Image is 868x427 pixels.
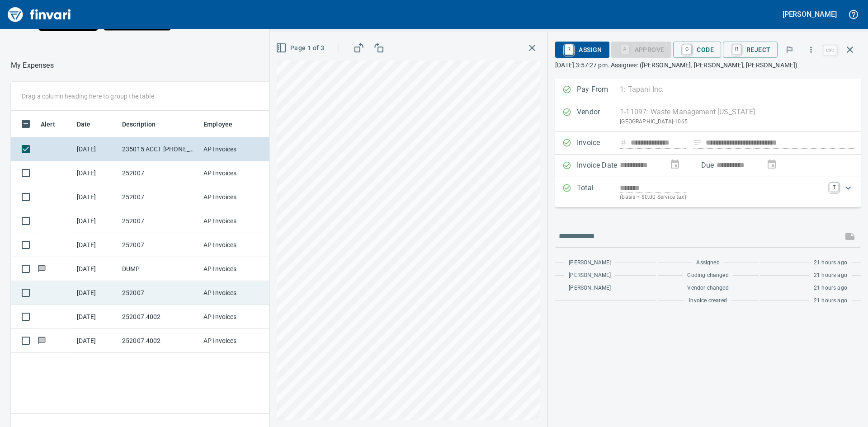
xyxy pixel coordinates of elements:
[73,209,118,233] td: [DATE]
[555,61,861,70] p: [DATE] 3:57:27 pm. Assignee: ([PERSON_NAME], [PERSON_NAME], [PERSON_NAME])
[73,305,118,329] td: [DATE]
[569,258,611,267] span: [PERSON_NAME]
[683,44,691,54] a: C
[37,338,47,343] span: Has messages
[73,257,118,281] td: [DATE]
[562,42,602,57] span: Assign
[673,42,721,58] button: CCode
[203,119,244,130] span: Employee
[41,119,55,130] span: Alert
[555,42,609,58] button: RAssign
[118,233,200,257] td: 252007
[687,284,728,293] span: Vendor changed
[200,329,268,353] td: AP Invoices
[730,42,770,57] span: Reject
[830,183,839,192] a: T
[203,119,232,130] span: Employee
[73,281,118,305] td: [DATE]
[780,7,839,21] button: [PERSON_NAME]
[814,258,847,267] span: 21 hours ago
[814,284,847,293] span: 21 hours ago
[814,296,847,305] span: 21 hours ago
[200,281,268,305] td: AP Invoices
[73,185,118,209] td: [DATE]
[801,40,821,60] button: More
[783,9,837,19] h5: [PERSON_NAME]
[569,284,611,293] span: [PERSON_NAME]
[200,257,268,281] td: AP Invoices
[122,119,156,130] span: Description
[565,44,573,54] a: R
[118,329,200,353] td: 252007.4002
[200,161,268,185] td: AP Invoices
[779,40,799,60] button: Flag
[118,257,200,281] td: DUMP
[77,119,91,130] span: Date
[11,60,54,71] nav: breadcrumb
[122,119,168,130] span: Description
[200,137,268,161] td: AP Invoices
[620,193,824,202] p: (basis + $0.00 Service tax)
[118,281,200,305] td: 252007
[118,209,200,233] td: 252007
[689,296,727,305] span: Invoice created
[200,209,268,233] td: AP Invoices
[569,271,611,280] span: [PERSON_NAME]
[22,92,154,101] p: Drag a column heading here to group the table
[555,177,861,207] div: Expand
[118,185,200,209] td: 252007
[814,271,847,280] span: 21 hours ago
[823,45,837,55] a: esc
[41,119,67,130] span: Alert
[723,42,778,58] button: RReject
[200,305,268,329] td: AP Invoices
[200,233,268,257] td: AP Invoices
[200,185,268,209] td: AP Invoices
[118,137,200,161] td: 235015 ACCT [PHONE_NUMBER]
[732,44,741,54] a: R
[73,233,118,257] td: [DATE]
[696,258,719,267] span: Assigned
[680,42,714,57] span: Code
[37,266,47,272] span: Has messages
[274,40,328,56] button: Page 1 of 3
[821,39,861,61] span: Close invoice
[73,329,118,353] td: [DATE]
[77,119,103,130] span: Date
[118,161,200,185] td: 252007
[5,4,73,25] img: Finvari
[839,225,861,247] span: This records your message into the invoice and notifies anyone mentioned
[73,137,118,161] td: [DATE]
[577,183,620,202] p: Total
[118,305,200,329] td: 252007.4002
[11,60,54,71] p: My Expenses
[687,271,728,280] span: Coding changed
[278,42,324,54] span: Page 1 of 3
[611,45,672,53] div: Coding Required
[73,161,118,185] td: [DATE]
